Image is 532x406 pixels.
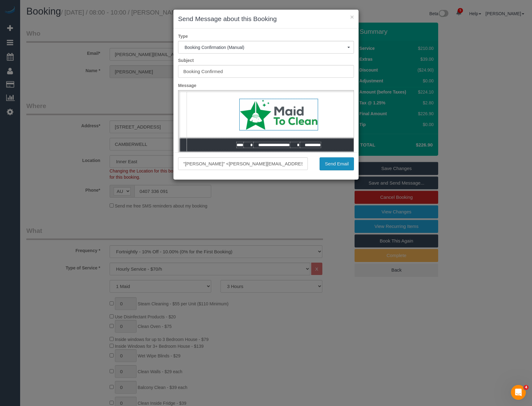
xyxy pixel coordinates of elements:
iframe: Intercom live chat [511,385,526,400]
iframe: Rich Text Editor, editor1 [178,90,354,187]
button: Booking Confirmation (Manual) [178,41,354,54]
button: × [350,14,354,20]
h3: Send Message about this Booking [178,14,354,24]
label: Type [173,33,359,39]
label: Message [173,82,359,89]
input: Subject [178,65,354,78]
span: 4 [524,385,529,390]
span: Booking Confirmation (Manual) [185,45,347,50]
label: Subject [173,57,359,63]
button: Send Email [320,157,354,170]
